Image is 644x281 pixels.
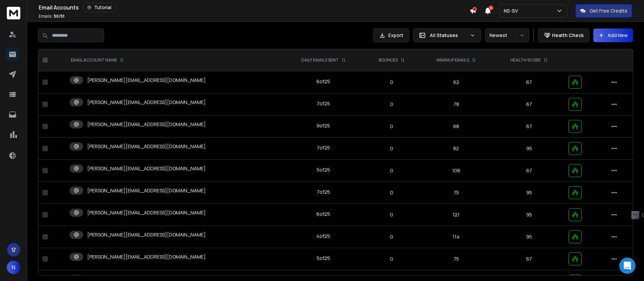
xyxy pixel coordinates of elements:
[71,57,124,63] div: EMAIL ACCOUNT NAME
[430,32,467,39] p: All Statuses
[373,29,409,42] button: Export
[494,138,565,160] td: 95
[368,79,415,86] p: 0
[419,93,494,116] td: 78
[368,101,415,108] p: 0
[489,5,493,10] span: 4
[538,29,589,42] button: Health Check
[83,3,116,12] button: Tutorial
[419,71,494,93] td: 62
[368,123,415,130] p: 0
[54,13,65,19] span: 50 / 51
[575,4,632,18] button: Get Free Credits
[368,167,415,174] p: 0
[317,100,330,107] div: 7 of 25
[419,160,494,182] td: 106
[368,145,415,152] p: 0
[494,71,565,93] td: 67
[552,32,584,39] p: Health Check
[317,255,330,262] div: 5 of 25
[87,99,206,106] p: [PERSON_NAME][EMAIL_ADDRESS][DOMAIN_NAME]
[494,182,565,204] td: 95
[317,144,330,151] div: 7 of 25
[436,57,469,63] p: WARMUP EMAILS
[87,77,206,84] p: [PERSON_NAME][EMAIL_ADDRESS][DOMAIN_NAME]
[593,29,633,42] button: Add New
[39,14,65,19] p: Emails :
[485,29,529,42] button: Newest
[316,122,330,129] div: 9 of 25
[87,121,206,128] p: [PERSON_NAME][EMAIL_ADDRESS][DOMAIN_NAME]
[368,256,415,262] p: 0
[39,3,470,12] div: Email Accounts
[368,189,415,196] p: 0
[316,211,330,217] div: 6 of 25
[419,248,494,270] td: 75
[301,57,339,63] p: DAILY EMAILS SENT
[87,143,206,150] p: [PERSON_NAME][EMAIL_ADDRESS][DOMAIN_NAME]
[504,7,521,14] p: NS-SV
[379,57,398,63] p: BOUNCES
[87,253,206,260] p: [PERSON_NAME][EMAIL_ADDRESS][DOMAIN_NAME]
[7,261,20,274] button: N
[316,233,330,240] div: 4 of 25
[87,165,206,172] p: [PERSON_NAME][EMAIL_ADDRESS][DOMAIN_NAME]
[87,187,206,194] p: [PERSON_NAME][EMAIL_ADDRESS][DOMAIN_NAME]
[317,189,330,195] div: 7 of 25
[494,226,565,248] td: 95
[419,182,494,204] td: 75
[494,93,565,116] td: 67
[419,116,494,138] td: 68
[368,211,415,218] p: 0
[317,166,330,173] div: 5 of 25
[494,116,565,138] td: 67
[368,233,415,240] p: 0
[494,160,565,182] td: 67
[87,209,206,216] p: [PERSON_NAME][EMAIL_ADDRESS][DOMAIN_NAME]
[87,231,206,238] p: [PERSON_NAME][EMAIL_ADDRESS][DOMAIN_NAME]
[590,7,627,14] p: Get Free Credits
[494,248,565,270] td: 67
[510,57,541,63] p: HEALTH SCORE
[419,138,494,160] td: 82
[494,204,565,226] td: 95
[419,226,494,248] td: 114
[619,258,636,274] div: Open Intercom Messenger
[316,78,330,85] div: 6 of 25
[419,204,494,226] td: 121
